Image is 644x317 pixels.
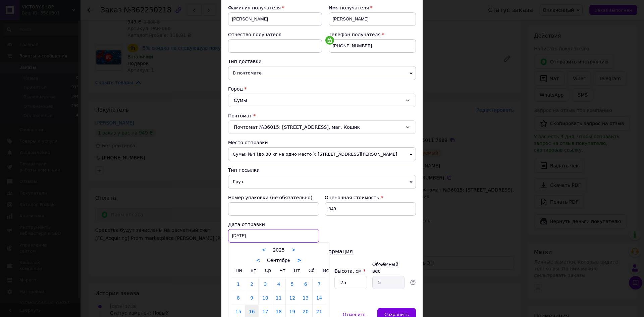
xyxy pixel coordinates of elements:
span: Пн [235,268,242,273]
a: 8 [232,291,245,305]
a: 10 [259,291,272,305]
a: 3 [259,277,272,291]
a: 7 [313,277,326,291]
a: > [291,247,296,253]
a: 2 [245,277,258,291]
span: Ср [265,268,271,273]
span: Пт [294,268,300,273]
a: 14 [313,291,326,305]
a: 5 [286,277,299,291]
span: Отменить [343,312,366,317]
a: < [262,247,266,253]
a: 1 [232,277,245,291]
span: Сб [309,268,315,273]
span: Вс [323,268,329,273]
a: 9 [245,291,258,305]
span: Сентябрь [267,258,290,263]
a: 6 [299,277,312,291]
span: Чт [279,268,285,273]
a: > [297,257,302,263]
span: Сохранить [384,312,409,317]
a: 13 [299,291,312,305]
a: 4 [272,277,285,291]
a: 11 [272,291,285,305]
span: 2025 [273,247,285,253]
a: 12 [286,291,299,305]
span: Вт [251,268,257,273]
a: < [256,257,260,263]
